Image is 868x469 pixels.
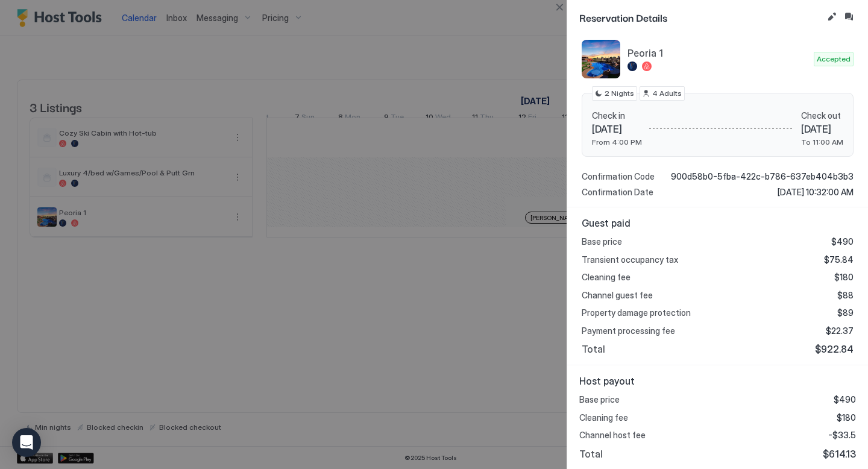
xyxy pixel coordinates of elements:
span: $180 [837,412,856,423]
span: 4 Adults [652,88,682,99]
span: [DATE] [592,123,642,135]
span: $22.37 [826,326,854,336]
span: Channel guest fee [582,290,653,301]
span: Total [579,448,603,460]
span: $88 [837,290,854,301]
span: Channel host fee [579,430,646,441]
span: Confirmation Date [582,187,653,198]
span: Check in [592,110,642,121]
span: -$33.5 [828,430,856,441]
span: Host payout [579,375,856,387]
span: Base price [582,236,622,247]
span: Guest paid [582,217,854,229]
span: Payment processing fee [582,326,675,336]
span: $89 [837,307,854,318]
span: Property damage protection [582,307,691,318]
span: Check out [801,110,843,121]
span: Transient occupancy tax [582,254,678,265]
span: $490 [831,236,854,247]
div: listing image [582,40,620,78]
div: Open Intercom Messenger [12,428,41,457]
span: Peoria 1 [627,47,809,59]
span: $490 [834,394,856,405]
span: Total [582,343,605,355]
span: Cleaning fee [579,412,628,423]
span: Confirmation Code [582,171,655,182]
span: Cleaning fee [582,272,631,283]
span: To 11:00 AM [801,137,843,146]
span: Reservation Details [579,10,822,25]
span: [DATE] 10:32:00 AM [778,187,854,198]
span: $614.13 [823,448,856,460]
span: From 4:00 PM [592,137,642,146]
button: Inbox [841,10,856,24]
span: 900d58b0-5fba-422c-b786-637eb404b3b3 [671,171,854,182]
span: Accepted [817,54,851,65]
span: Base price [579,394,620,405]
span: [DATE] [801,123,843,135]
span: $180 [834,272,854,283]
span: $75.84 [824,254,854,265]
button: Edit reservation [825,10,839,24]
span: 2 Nights [605,88,634,99]
span: $922.84 [815,343,854,355]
